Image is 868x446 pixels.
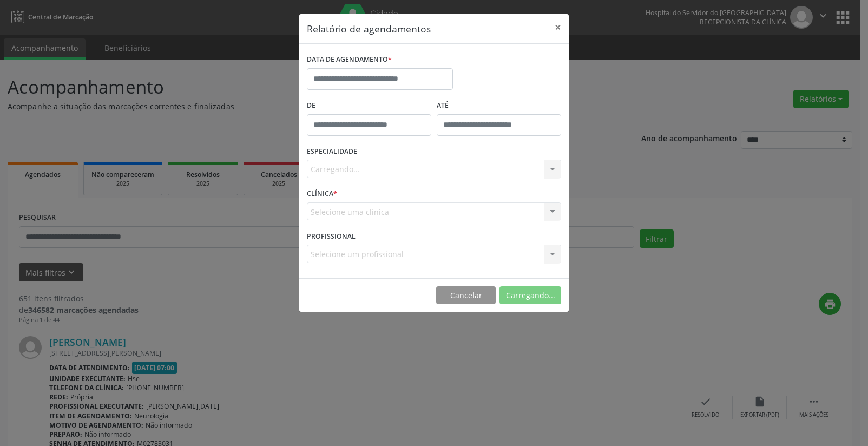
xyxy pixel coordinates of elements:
label: DATA DE AGENDAMENTO [307,51,392,68]
label: PROFISSIONAL [307,228,356,245]
label: ESPECIALIDADE [307,143,357,160]
label: CLÍNICA [307,186,337,202]
label: ATÉ [437,97,561,114]
button: Carregando... [499,286,561,305]
button: Close [547,14,569,41]
button: Cancelar [436,286,496,305]
h5: Relatório de agendamentos [307,22,431,36]
label: De [307,97,431,114]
